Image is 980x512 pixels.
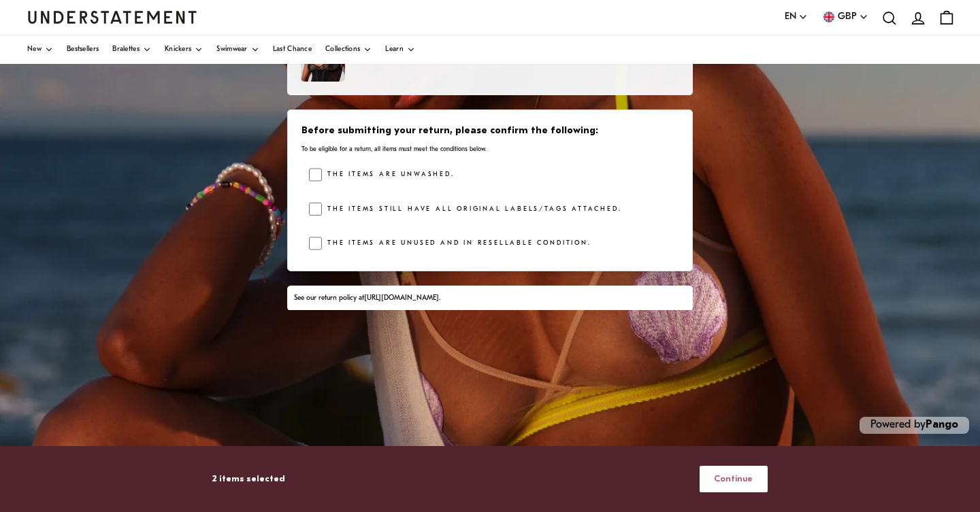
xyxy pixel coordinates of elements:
[785,10,796,24] span: EN
[112,35,151,64] a: Bralettes
[27,46,42,53] span: New
[325,35,372,64] a: Collections
[926,420,958,430] a: Pango
[301,124,678,138] h3: Before submitting your return, please confirm the following:
[294,293,686,304] div: See our return policy at .
[112,46,140,53] span: Bralettes
[322,203,621,216] label: The items still have all original labels/tags attached.
[325,46,360,53] span: Collections
[273,35,312,64] a: Last Chance
[216,35,259,64] a: Swimwear
[821,10,868,24] button: GBP
[322,237,591,250] label: The items are unused and in resellable condition.
[165,35,203,64] a: Knickers
[385,35,415,64] a: Learn
[322,168,454,182] label: The items are unwashed.
[385,46,404,53] span: Learn
[273,46,312,53] span: Last Chance
[838,10,857,24] span: GBP
[785,10,808,24] button: EN
[301,145,678,154] p: To be eligible for a return, all items must meet the conditions below.
[27,11,197,23] a: Understatement Homepage
[216,46,247,53] span: Swimwear
[860,417,969,434] p: Powered by
[27,35,53,64] a: New
[67,35,99,64] a: Bestsellers
[67,46,99,53] span: Bestsellers
[165,46,191,53] span: Knickers
[364,294,439,302] a: [URL][DOMAIN_NAME]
